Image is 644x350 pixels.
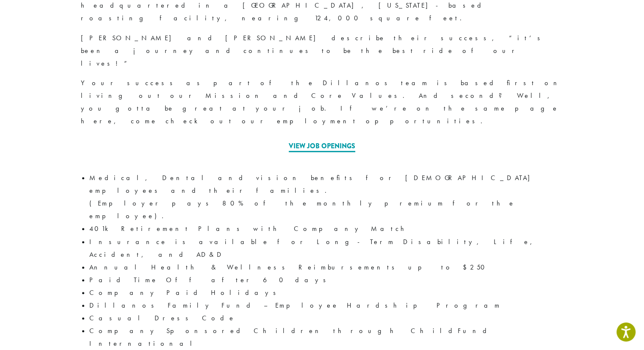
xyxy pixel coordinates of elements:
[81,32,564,70] p: [PERSON_NAME] and [PERSON_NAME] describe their success, “it’s been a journey and continues to be ...
[89,299,564,312] li: Dillanos Family Fund – Employee Hardship Program
[89,236,564,261] li: Insurance is available for Long-Term Disability, Life, Accident, and AD&D
[89,325,564,350] li: Company Sponsored Children through ChildFund International
[289,141,355,152] a: View Job Openings
[89,312,564,325] li: Casual Dress Code
[89,274,564,286] li: Paid Time Off after 60 days
[81,77,564,128] p: Your success as part of the Dillanos team is based first on living out our Mission and Core Value...
[89,261,564,274] li: Annual Health & Wellness Reimbursements up to $250
[89,286,564,299] li: Company Paid Holidays
[89,172,564,222] li: Medical, Dental and vision benefits for [DEMOGRAPHIC_DATA] employees and their families. (Employe...
[89,222,564,235] li: 401k Retirement Plans with Company Match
